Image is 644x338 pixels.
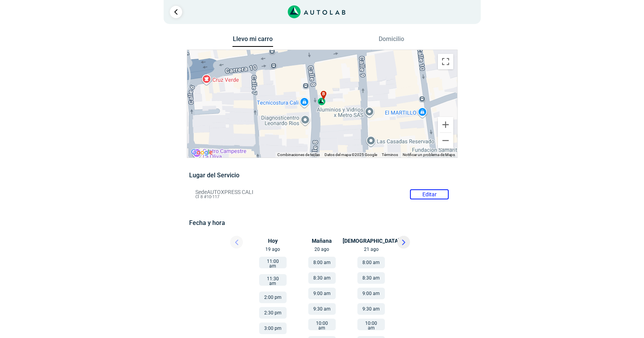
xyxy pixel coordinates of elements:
[189,148,215,158] a: Abre esta zona en Google Maps (se abre en una nueva ventana)
[438,117,453,132] button: Ampliar
[438,133,453,148] button: Reducir
[232,35,273,47] button: Llevo mi carro
[308,288,336,299] button: 9:00 am
[259,307,287,319] button: 2:30 pm
[357,257,385,268] button: 8:00 am
[259,323,287,334] button: 3:00 pm
[308,319,336,330] button: 10:00 am
[308,272,336,284] button: 8:30 am
[259,257,287,268] button: 11:00 am
[357,319,385,330] button: 10:00 am
[288,8,345,15] a: Link al sitio de autolab
[438,54,453,69] button: Cambiar a la vista en pantalla completa
[189,148,215,158] img: Google
[277,152,320,158] button: Combinaciones de teclas
[357,303,385,315] button: 9:30 am
[403,153,455,157] a: Notificar un problema de Maps
[308,257,336,268] button: 8:00 am
[322,91,325,97] span: b
[371,35,412,46] button: Domicilio
[357,272,385,284] button: 8:30 am
[259,274,287,286] button: 11:30 am
[259,292,287,303] button: 2:00 pm
[382,153,398,157] a: Términos
[357,288,385,299] button: 9:00 am
[308,303,336,315] button: 9:30 am
[189,219,455,226] h5: Fecha y hora
[189,172,455,179] h5: Lugar del Servicio
[325,153,377,157] span: Datos del mapa ©2025 Google
[170,6,182,18] a: Ir al paso anterior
